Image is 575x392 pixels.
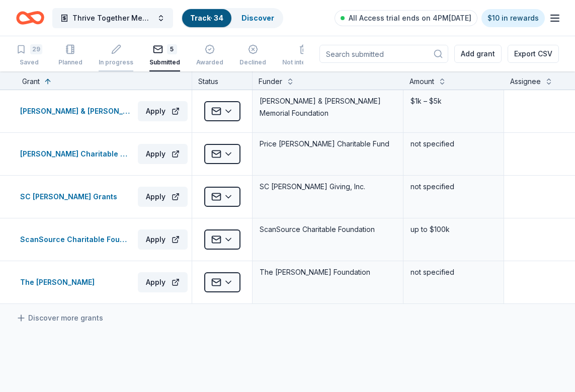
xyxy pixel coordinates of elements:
[349,12,471,24] span: All Access trial ends on 4PM[DATE]
[409,265,498,279] div: not specified
[481,9,545,27] a: $10 in rewards
[58,58,83,66] div: Planned
[196,40,223,71] button: Awarded
[239,58,266,66] div: Declined
[409,75,434,88] div: Amount
[335,10,477,26] a: All Access trial ends on 4PM[DATE]
[20,276,134,288] button: The [PERSON_NAME]
[454,45,502,63] button: Add grant
[409,137,498,151] div: not specified
[259,137,397,151] div: Price [PERSON_NAME] Charitable Fund
[181,8,283,28] button: Track· 34Discover
[99,58,133,66] div: In progress
[20,276,99,288] div: The [PERSON_NAME]
[30,44,42,54] div: 29
[52,8,173,28] button: Thrive Together Mental Health and Well-Being Program
[72,12,153,24] span: Thrive Together Mental Health and Well-Being Program
[259,180,397,194] div: SC [PERSON_NAME] Giving, Inc.
[196,58,223,66] div: Awarded
[239,40,266,71] button: Declined
[149,58,180,66] div: Submitted
[99,40,133,71] button: In progress
[16,40,42,71] button: 29Saved
[58,40,83,71] button: Planned
[508,45,559,63] button: Export CSV
[16,58,42,66] div: Saved
[138,187,188,207] button: Apply
[282,40,325,71] button: Not interested
[190,14,223,22] a: Track· 34
[149,40,180,71] button: 5Submitted
[409,222,498,237] div: up to $100k
[20,105,134,117] button: [PERSON_NAME] & [PERSON_NAME] Memorial Foundation Grant
[138,272,188,292] button: Apply
[138,144,188,164] button: Apply
[20,191,121,203] div: SC [PERSON_NAME] Grants
[138,101,188,121] button: Apply
[192,71,253,90] div: Status
[16,312,103,324] a: Discover more grants
[409,94,498,108] div: $1k – $5k
[167,44,177,54] div: 5
[138,229,188,250] button: Apply
[20,233,134,246] button: ScanSource Charitable Foundation Grant
[16,6,44,30] a: Home
[20,148,134,160] button: [PERSON_NAME] Charitable Fund Grant
[259,94,397,120] div: [PERSON_NAME] & [PERSON_NAME] Memorial Foundation
[259,75,282,88] div: Funder
[510,75,541,88] div: Assignee
[241,14,274,22] a: Discover
[22,75,40,88] div: Grant
[282,58,325,66] div: Not interested
[259,222,397,237] div: ScanSource Charitable Foundation
[409,180,498,194] div: not specified
[20,191,134,203] button: SC [PERSON_NAME] Grants
[319,45,448,63] input: Search submitted
[259,265,397,279] div: The [PERSON_NAME] Foundation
